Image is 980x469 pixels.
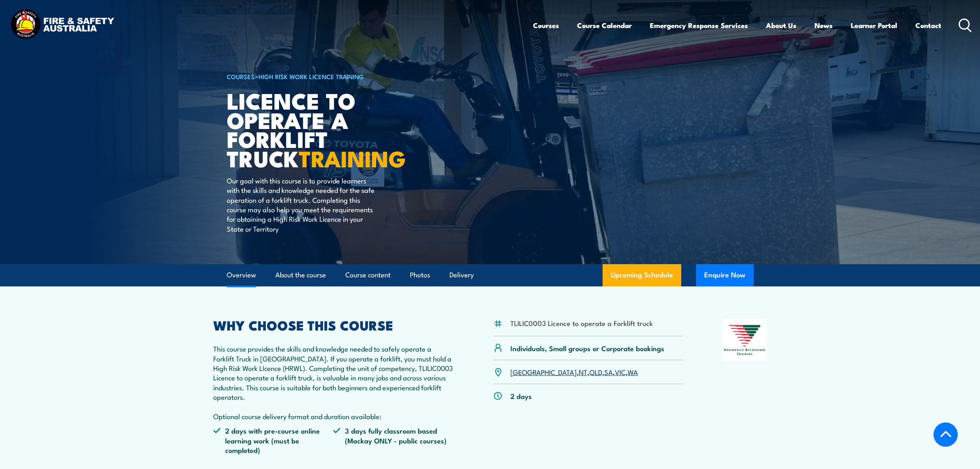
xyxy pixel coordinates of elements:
[815,14,833,36] a: News
[258,72,364,81] a: High Risk Work Licence Training
[915,14,941,36] a: Contact
[628,367,638,377] a: WA
[766,14,796,36] a: About Us
[589,367,602,377] a: QLD
[275,264,326,286] a: About the course
[213,344,454,421] p: This course provides the skills and knowledge needed to safely operate a Forklift Truck in [GEOGR...
[510,343,664,353] p: Individuals, Small groups or Corporate bookings
[603,264,681,286] a: Upcoming Schedule
[510,367,638,377] p: , , , , ,
[410,264,430,286] a: Photos
[299,141,406,175] strong: TRAINING
[579,367,587,377] a: NT
[533,14,559,36] a: Courses
[604,367,613,377] a: SA
[449,264,474,286] a: Delivery
[213,319,454,331] h2: WHY CHOOSE THIS COURSE
[510,318,653,328] li: TLILIC0003 Licence to operate a Forklift truck
[510,391,532,401] p: 2 days
[227,91,430,168] h1: Licence to operate a forklift truck
[577,14,632,36] a: Course Calendar
[696,264,754,286] button: Enquire Now
[333,426,453,455] li: 3 days fully classroom based (Mackay ONLY - public courses)
[650,14,748,36] a: Emergency Response Services
[227,71,430,81] h6: >
[227,176,377,233] p: Our goal with this course is to provide learners with the skills and knowledge needed for the saf...
[615,367,626,377] a: VIC
[723,319,767,361] img: Nationally Recognised Training logo.
[851,14,897,36] a: Learner Portal
[213,426,333,455] li: 2 days with pre-course online learning work (must be completed)
[510,367,577,377] a: [GEOGRAPHIC_DATA]
[345,264,391,286] a: Course content
[227,264,256,286] a: Overview
[227,72,255,81] a: COURSES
